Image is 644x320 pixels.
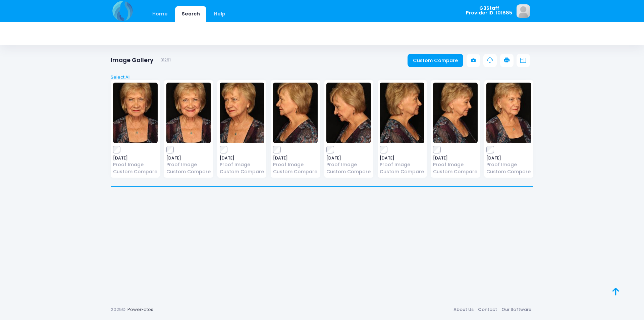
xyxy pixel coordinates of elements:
[166,83,211,143] img: image
[433,161,478,168] a: Proof Image
[273,156,318,160] span: [DATE]
[111,57,171,64] h1: Image Gallery
[220,161,264,168] a: Proof Image
[408,54,464,67] a: Custom Compare
[486,83,531,143] img: image
[220,156,264,160] span: [DATE]
[486,168,531,175] a: Custom Compare
[326,156,371,160] span: [DATE]
[113,156,158,160] span: [DATE]
[161,58,171,63] small: 31291
[380,161,424,168] a: Proof Image
[433,83,478,143] img: image
[326,168,371,175] a: Custom Compare
[380,156,424,160] span: [DATE]
[111,306,125,313] span: 2025©
[476,304,499,316] a: Contact
[175,6,206,22] a: Search
[380,83,424,143] img: image
[146,6,174,22] a: Home
[127,306,153,313] a: PowerFotos
[486,156,531,160] span: [DATE]
[326,83,371,143] img: image
[273,161,318,168] a: Proof Image
[208,6,232,22] a: Help
[486,161,531,168] a: Proof Image
[380,168,424,175] a: Custom Compare
[113,161,158,168] a: Proof Image
[273,168,318,175] a: Custom Compare
[499,304,533,316] a: Our Software
[166,168,211,175] a: Custom Compare
[273,83,318,143] img: image
[166,161,211,168] a: Proof Image
[113,83,158,143] img: image
[451,304,476,316] a: About Us
[113,168,158,175] a: Custom Compare
[433,156,478,160] span: [DATE]
[220,168,264,175] a: Custom Compare
[466,6,512,15] span: GBStaff Provider ID: 101885
[166,156,211,160] span: [DATE]
[517,4,530,18] img: image
[326,161,371,168] a: Proof Image
[220,83,264,143] img: image
[433,168,478,175] a: Custom Compare
[109,74,536,81] a: Select All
